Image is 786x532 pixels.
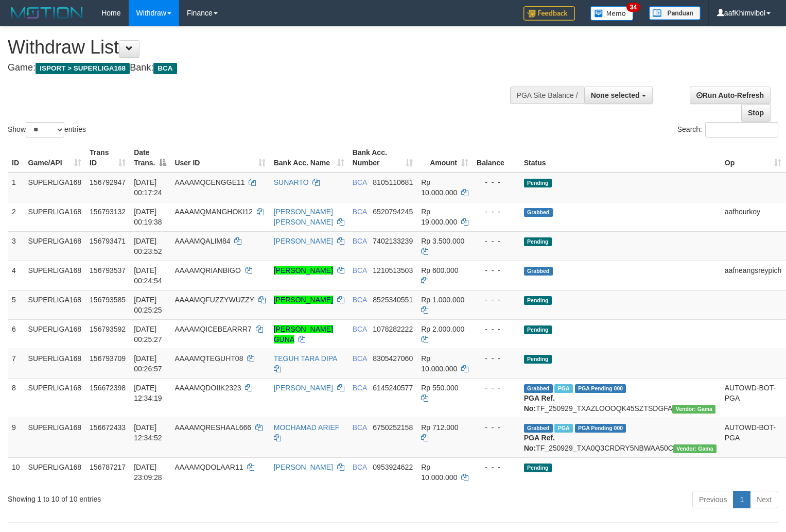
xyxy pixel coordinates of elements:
[477,295,516,305] div: - - -
[477,265,516,276] div: - - -
[353,178,367,186] span: BCA
[373,354,413,363] span: Copy 8305427060 to clipboard
[421,463,457,482] span: Rp 10.000.000
[373,423,413,432] span: Copy 6750252158 to clipboard
[373,237,413,245] span: Copy 7402133239 to clipboard
[353,325,367,333] span: BCA
[373,463,413,471] span: Copy 0953924622 to clipboard
[477,207,516,217] div: - - -
[274,463,333,471] a: [PERSON_NAME]
[174,354,243,363] span: AAAAMQTEGUHT08
[174,463,243,471] span: AAAAMQDOLAAR11
[90,423,126,432] span: 156672433
[8,319,24,349] td: 6
[134,463,162,482] span: [DATE] 23:09:28
[8,37,514,58] h1: Withdraw List
[510,87,584,104] div: PGA Site Balance /
[8,231,24,261] td: 3
[270,143,348,173] th: Bank Acc. Name: activate to sort column ascending
[24,349,86,378] td: SUPERLIGA168
[421,237,464,245] span: Rp 3.500.000
[90,296,126,304] span: 156793585
[274,296,333,304] a: [PERSON_NAME]
[373,296,413,304] span: Copy 8525340551 to clipboard
[90,325,126,333] span: 156793592
[590,6,634,21] img: Button%20Memo.svg
[134,423,162,442] span: [DATE] 12:34:52
[690,87,771,104] a: Run Auto-Refresh
[575,384,626,393] span: PGA Pending
[274,208,333,226] a: [PERSON_NAME] [PERSON_NAME]
[750,491,778,508] a: Next
[672,405,715,414] span: Vendor URL: https://trx31.1velocity.biz
[8,122,86,138] label: Show entries
[524,464,552,472] span: Pending
[170,143,269,173] th: User ID: activate to sort column ascending
[274,178,309,186] a: SUNARTO
[174,237,230,245] span: AAAAMQALIM84
[520,418,721,457] td: TF_250929_TXA0Q3CRDRY5NBWAA50C
[8,490,320,504] div: Showing 1 to 10 of 10 entries
[524,384,553,393] span: Grabbed
[417,143,473,173] th: Amount: activate to sort column ascending
[8,290,24,319] td: 5
[705,122,778,138] input: Search:
[24,143,86,173] th: Game/API: activate to sort column ascending
[477,462,516,472] div: - - -
[353,237,367,245] span: BCA
[8,349,24,378] td: 7
[134,266,162,285] span: [DATE] 00:24:54
[524,434,555,452] b: PGA Ref. No:
[477,177,516,187] div: - - -
[36,63,130,74] span: ISPORT > SUPERLIGA168
[8,5,86,21] img: MOTION_logo.png
[721,378,786,418] td: AUTOWD-BOT-PGA
[24,290,86,319] td: SUPERLIGA168
[274,325,333,344] a: [PERSON_NAME] GUNA
[8,378,24,418] td: 8
[174,178,244,186] span: AAAAMQCENGGE11
[477,383,516,393] div: - - -
[8,63,514,73] h4: Game: Bank:
[477,422,516,433] div: - - -
[90,384,126,392] span: 156672398
[24,231,86,261] td: SUPERLIGA168
[741,104,771,122] a: Stop
[524,267,553,276] span: Grabbed
[524,424,553,433] span: Grabbed
[692,491,733,508] a: Previous
[477,324,516,334] div: - - -
[90,237,126,245] span: 156793471
[274,354,337,363] a: TEGUH TARA DIPA
[134,384,162,402] span: [DATE] 12:34:19
[274,384,333,392] a: [PERSON_NAME]
[130,143,170,173] th: Date Trans.: activate to sort column descending
[353,296,367,304] span: BCA
[134,354,162,373] span: [DATE] 00:26:57
[477,236,516,246] div: - - -
[174,384,241,392] span: AAAAMQDOIIK2323
[24,202,86,231] td: SUPERLIGA168
[353,423,367,432] span: BCA
[348,143,417,173] th: Bank Acc. Number: activate to sort column ascending
[421,325,464,333] span: Rp 2.000.000
[90,178,126,186] span: 156792947
[721,418,786,457] td: AUTOWD-BOT-PGA
[524,355,552,364] span: Pending
[421,296,464,304] span: Rp 1.000.000
[373,266,413,274] span: Copy 1210513503 to clipboard
[24,418,86,457] td: SUPERLIGA168
[134,208,162,226] span: [DATE] 00:19:38
[524,237,552,246] span: Pending
[85,143,130,173] th: Trans ID: activate to sort column ascending
[8,202,24,231] td: 2
[524,325,552,334] span: Pending
[733,491,750,508] a: 1
[373,384,413,392] span: Copy 6145240577 to clipboard
[24,261,86,290] td: SUPERLIGA168
[353,354,367,363] span: BCA
[373,208,413,216] span: Copy 6520794245 to clipboard
[421,178,457,197] span: Rp 10.000.000
[575,424,626,433] span: PGA Pending
[174,208,253,216] span: AAAAMQMANGHOKI12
